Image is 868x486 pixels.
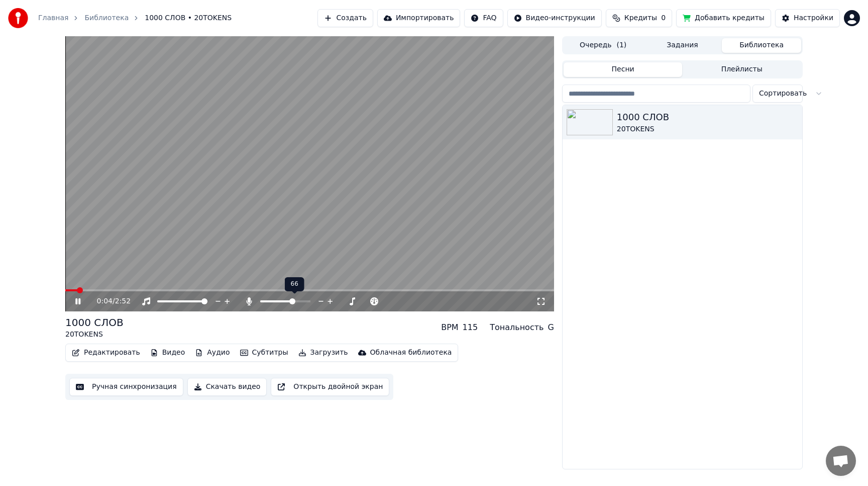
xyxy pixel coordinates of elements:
button: Задания [643,38,722,53]
button: Импортировать [377,9,461,27]
div: 20TOKENS [617,124,798,134]
div: / [97,296,121,306]
div: 1000 СЛОВ [617,110,798,124]
button: Видео [146,346,189,360]
button: Создать [317,9,373,27]
button: Очередь [564,38,643,53]
div: Тональность [490,321,544,334]
div: 1000 СЛОВ [65,315,124,330]
button: Ручная синхронизация [69,378,183,396]
div: 66 [285,277,304,291]
div: Открытый чат [826,446,856,476]
span: Сортировать [759,89,807,99]
span: ( 1 ) [616,40,626,50]
div: BPM [441,321,458,334]
button: Редактировать [68,346,144,360]
span: 2:52 [115,296,131,306]
button: Субтитры [236,346,292,360]
button: Скачать видео [187,378,267,396]
img: youka [8,8,28,28]
div: 20TOKENS [65,330,124,340]
nav: breadcrumb [38,13,232,23]
div: G [548,321,554,334]
span: 0:04 [97,296,113,306]
button: Видео-инструкции [507,9,602,27]
a: Библиотека [84,13,129,23]
span: 0 [661,13,666,23]
button: Открыть двойной экран [271,378,389,396]
button: Добавить кредиты [676,9,771,27]
span: Кредиты [624,13,657,23]
button: Аудио [191,346,234,360]
button: Настройки [775,9,840,27]
button: Плейлисты [682,62,801,77]
button: Песни [564,62,683,77]
div: Облачная библиотека [370,348,452,358]
button: Загрузить [294,346,352,360]
button: Библиотека [722,38,801,53]
button: Кредиты0 [606,9,672,27]
span: 1000 СЛОВ • 20TOKENS [145,13,232,23]
div: Настройки [794,13,833,23]
div: 115 [463,321,478,334]
a: Главная [38,13,68,23]
button: FAQ [464,9,503,27]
